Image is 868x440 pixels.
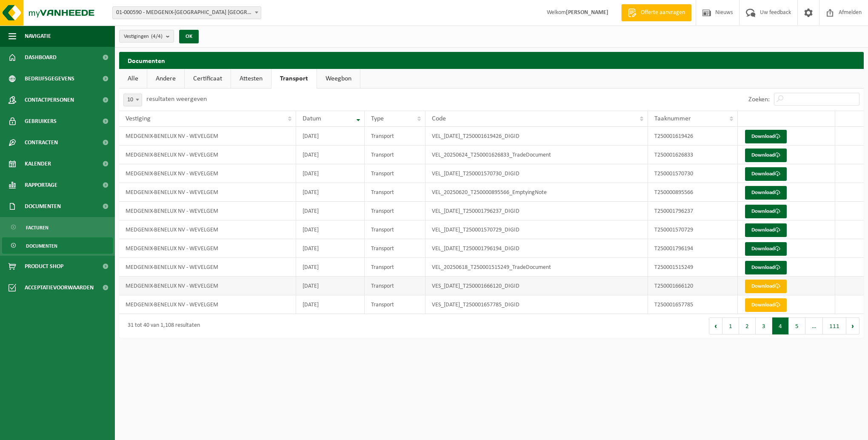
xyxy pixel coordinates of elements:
[365,127,425,146] td: Transport
[25,89,74,111] span: Contactpersonen
[648,183,738,202] td: T250000895566
[365,146,425,164] td: Transport
[648,164,738,183] td: T250001570730
[271,69,317,89] a: Transport
[25,111,57,132] span: Gebruikers
[425,146,648,164] td: VEL_20250624_T250001626833_TradeDocument
[365,183,425,202] td: Transport
[25,26,51,47] span: Navigatie
[745,149,787,162] a: Download
[317,69,360,89] a: Weegbon
[26,220,49,236] span: Facturen
[296,127,365,146] td: [DATE]
[722,317,739,334] button: 1
[185,69,231,89] a: Certificaat
[745,167,787,181] a: Download
[648,277,738,295] td: T250001666120
[745,186,787,200] a: Download
[823,317,846,334] button: 111
[119,183,296,202] td: MEDGENIX-BENELUX NV - WEVELGEM
[119,220,296,239] td: MEDGENIX-BENELUX NV - WEVELGEM
[2,237,113,254] a: Documenten
[151,34,163,39] count: (4/4)
[303,115,321,122] span: Datum
[709,317,722,334] button: Previous
[789,317,805,334] button: 5
[745,280,787,293] a: Download
[119,277,296,295] td: MEDGENIX-BENELUX NV - WEVELGEM
[432,115,446,122] span: Code
[26,238,57,254] span: Documenten
[425,202,648,220] td: VEL_[DATE]_T250001796237_DIGID
[648,295,738,314] td: T250001657785
[296,295,365,314] td: [DATE]
[296,183,365,202] td: [DATE]
[25,47,57,68] span: Dashboard
[126,115,151,122] span: Vestiging
[639,9,687,17] span: Offerte aanvragen
[112,6,261,19] span: 01-000590 - MEDGENIX-BENELUX NV - WEVELGEM
[296,277,365,295] td: [DATE]
[745,223,787,237] a: Download
[772,317,789,334] button: 4
[124,30,163,43] span: Vestigingen
[119,127,296,146] td: MEDGENIX-BENELUX NV - WEVELGEM
[648,146,738,164] td: T250001626833
[365,164,425,183] td: Transport
[739,317,756,334] button: 2
[119,164,296,183] td: MEDGENIX-BENELUX NV - WEVELGEM
[365,277,425,295] td: Transport
[425,258,648,277] td: VEL_20250618_T250001515249_TradeDocument
[648,127,738,146] td: T250001619426
[179,30,199,43] button: OK
[425,239,648,258] td: VEL_[DATE]_T250001796194_DIGID
[119,239,296,258] td: MEDGENIX-BENELUX NV - WEVELGEM
[425,164,648,183] td: VEL_[DATE]_T250001570730_DIGID
[123,94,142,106] span: 10
[119,295,296,314] td: MEDGENIX-BENELUX NV - WEVELGEM
[119,52,864,69] h2: Documenten
[748,96,770,103] label: Zoeken:
[119,30,174,43] button: Vestigingen(4/4)
[119,258,296,277] td: MEDGENIX-BENELUX NV - WEVELGEM
[124,94,142,106] span: 10
[756,317,772,334] button: 3
[805,317,823,334] span: …
[365,239,425,258] td: Transport
[425,183,648,202] td: VEL_20250620_T250000895566_EmptyingNote
[296,164,365,183] td: [DATE]
[25,68,74,89] span: Bedrijfsgegevens
[745,205,787,218] a: Download
[119,69,147,89] a: Alle
[745,130,787,143] a: Download
[425,295,648,314] td: VES_[DATE]_T250001657785_DIGID
[648,258,738,277] td: T250001515249
[365,258,425,277] td: Transport
[119,202,296,220] td: MEDGENIX-BENELUX NV - WEVELGEM
[371,115,384,122] span: Type
[425,220,648,239] td: VEL_[DATE]_T250001570729_DIGID
[296,220,365,239] td: [DATE]
[113,7,261,19] span: 01-000590 - MEDGENIX-BENELUX NV - WEVELGEM
[745,261,787,274] a: Download
[566,9,608,16] strong: [PERSON_NAME]
[296,146,365,164] td: [DATE]
[296,239,365,258] td: [DATE]
[25,153,51,174] span: Kalender
[2,219,113,235] a: Facturen
[25,256,63,277] span: Product Shop
[146,96,207,103] label: resultaten weergeven
[123,318,200,334] div: 31 tot 40 van 1,108 resultaten
[846,317,859,334] button: Next
[745,242,787,256] a: Download
[25,132,58,153] span: Contracten
[648,202,738,220] td: T250001796237
[365,202,425,220] td: Transport
[25,196,61,217] span: Documenten
[296,258,365,277] td: [DATE]
[25,174,57,196] span: Rapportage
[147,69,184,89] a: Andere
[648,220,738,239] td: T250001570729
[119,146,296,164] td: MEDGENIX-BENELUX NV - WEVELGEM
[296,202,365,220] td: [DATE]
